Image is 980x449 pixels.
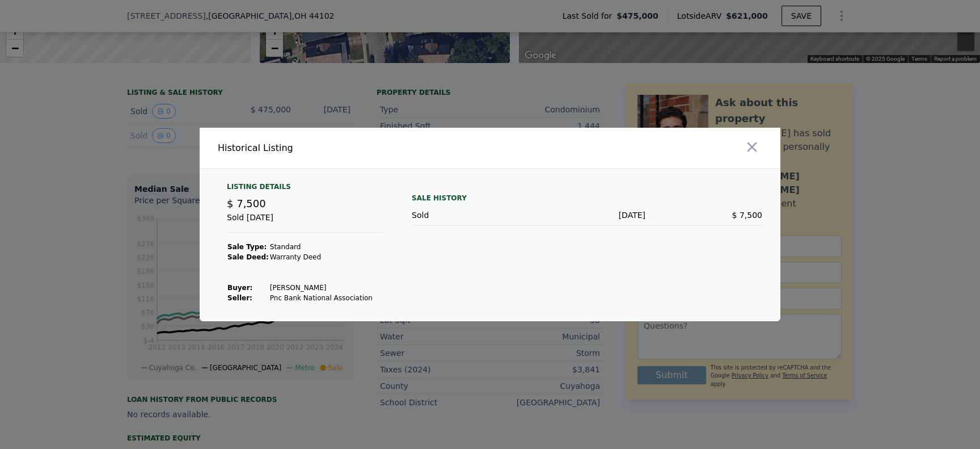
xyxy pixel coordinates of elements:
div: Sale History [412,191,762,205]
div: Sold [412,209,529,221]
td: Standard [269,242,373,252]
span: $ 7,500 [227,198,266,209]
strong: Sale Type: [227,243,267,251]
strong: Seller : [227,294,252,302]
td: Warranty Deed [269,252,373,262]
td: [PERSON_NAME] [269,283,373,293]
strong: Buyer : [227,284,252,292]
div: Listing Details [227,182,385,196]
div: Sold [DATE] [227,212,385,233]
span: $ 7,500 [732,211,762,220]
td: Pnc Bank National Association [269,293,373,303]
strong: Sale Deed: [227,253,269,261]
div: Historical Listing [218,141,485,155]
div: [DATE] [529,209,645,221]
